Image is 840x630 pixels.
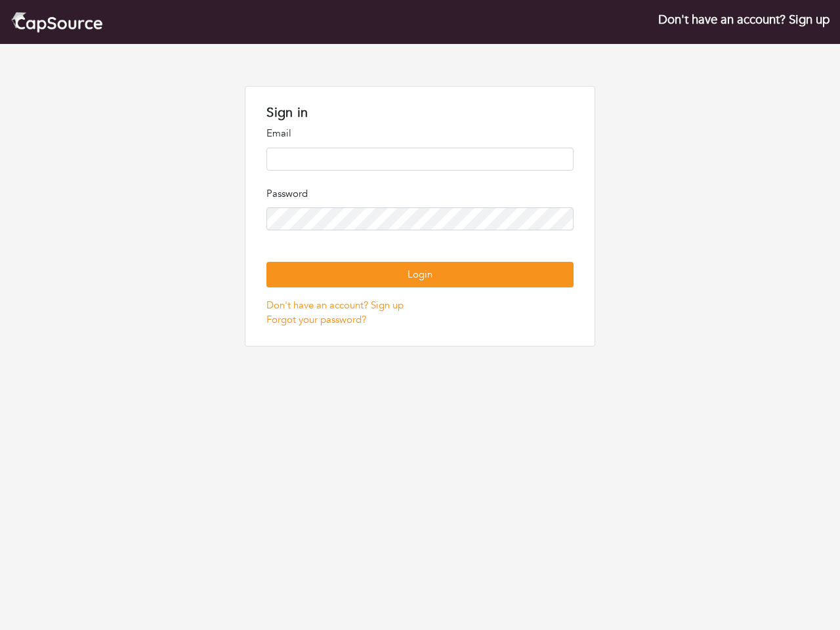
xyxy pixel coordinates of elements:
[10,10,103,33] img: cap_logo.png
[266,299,404,312] a: Don't have an account? Sign up
[266,262,573,287] button: Login
[658,11,829,28] a: Don't have an account? Sign up
[266,313,366,326] a: Forgot your password?
[266,126,573,141] p: Email
[266,105,573,121] h1: Sign in
[266,186,573,201] p: Password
